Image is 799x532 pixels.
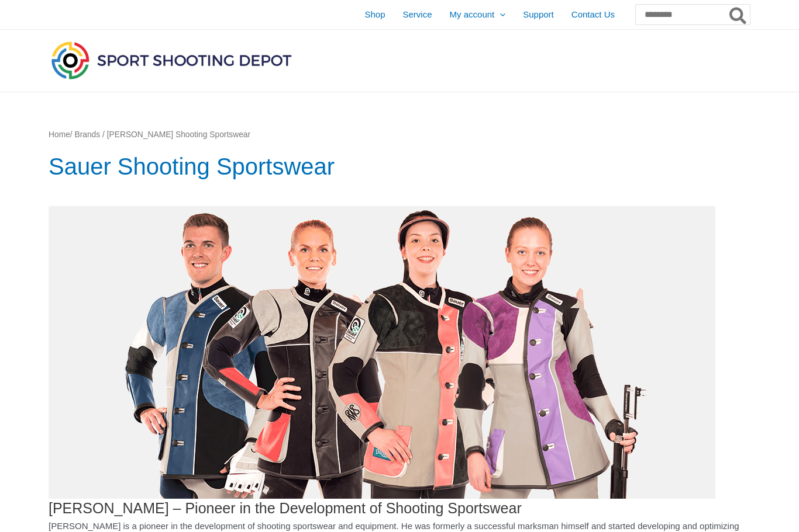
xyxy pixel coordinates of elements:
img: Sport Shooting Depot [49,39,294,82]
nav: Breadcrumb [49,127,750,142]
button: Search [727,5,750,25]
h1: Sauer Shooting Sportswear [49,150,750,183]
h3: [PERSON_NAME] – Pioneer in the Development of Shooting Sportswear [49,206,750,518]
a: Home [49,130,70,139]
